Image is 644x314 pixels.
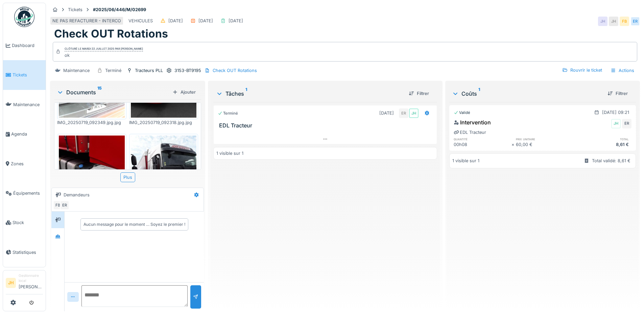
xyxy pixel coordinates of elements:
[13,190,43,196] span: Équipements
[229,18,243,24] div: [DATE]
[6,278,16,288] li: JH
[3,238,46,267] a: Statistiques
[409,108,419,118] div: JH
[13,101,43,108] span: Maintenance
[454,129,486,136] div: EDL Tracteur
[68,6,82,13] div: Tickets
[53,200,63,210] div: FB
[399,108,408,118] div: ER
[168,18,183,24] div: [DATE]
[90,6,149,13] strong: #2025/06/446/M/02699
[454,137,511,141] h6: quantité
[213,67,257,74] div: Check OUT Rotations
[454,141,511,148] div: 00h08
[170,88,198,97] div: Ajouter
[559,66,605,75] div: Rouvrir le ticket
[622,119,631,128] div: ER
[14,7,34,27] img: Badge_color-CXgf-gQk.svg
[63,67,90,74] div: Maintenance
[218,111,238,116] div: Terminé
[13,249,43,256] span: Statistiques
[11,131,43,137] span: Agenda
[3,178,46,208] a: Équipements
[516,141,574,148] div: 60,00 €
[630,17,640,26] div: ER
[574,137,631,141] h6: total
[11,161,43,167] span: Zones
[13,219,43,226] span: Stock
[105,67,121,74] div: Terminé
[3,90,46,119] a: Maintenance
[379,110,394,116] div: [DATE]
[592,158,630,164] div: Total validé: 8,61 €
[59,136,125,223] img: accwq5u3141hs87jjet2zd1hpw7p
[19,273,43,284] div: Gestionnaire local
[60,200,69,210] div: ER
[216,150,243,156] div: 1 visible sur 1
[609,17,618,26] div: JH
[452,158,479,164] div: 1 visible sur 1
[620,17,629,26] div: FB
[3,149,46,178] a: Zones
[128,18,153,24] div: VEHICULES
[65,47,143,51] div: Clôturé le mardi 22 juillet 2025 par [PERSON_NAME]
[452,90,602,98] div: Coûts
[19,273,43,293] li: [PERSON_NAME]
[454,110,470,116] div: Validé
[198,18,213,24] div: [DATE]
[3,60,46,90] a: Tickets
[516,137,574,141] h6: prix unitaire
[65,52,143,58] div: ok
[57,88,170,96] div: Documents
[12,42,43,49] span: Dashboard
[607,66,637,75] div: Actions
[129,119,198,126] div: IMG_20250719_092318.jpg.jpg
[135,67,163,74] div: Tracteurs PLL
[84,221,185,227] div: Aucun message pour le moment … Soyez le premier !
[6,273,43,294] a: JH Gestionnaire local[PERSON_NAME]
[120,172,135,182] div: Plus
[602,109,629,116] div: [DATE] 09:21
[3,31,46,60] a: Dashboard
[57,119,126,126] div: IMG_20250719_092349.jpg.jpg
[131,136,197,223] img: cywf6hvgf94hip0b8a2ab3cmj1ns
[52,18,121,24] div: NE PAS REFACTURER - INTERCO
[54,27,168,40] h1: Check OUT Rotations
[97,88,102,96] sup: 15
[574,141,631,148] div: 8,61 €
[598,17,607,26] div: JH
[611,119,621,128] div: JH
[3,208,46,237] a: Stock
[216,90,403,98] div: Tâches
[245,90,247,98] sup: 1
[219,122,434,129] h3: EDL Tracteur
[174,67,201,74] div: 3153-BT9195
[406,89,432,98] div: Filtrer
[605,89,630,98] div: Filtrer
[3,119,46,149] a: Agenda
[13,72,43,78] span: Tickets
[511,141,516,148] div: ×
[454,118,491,126] div: Intervention
[478,90,480,98] sup: 1
[64,192,90,198] div: Demandeurs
